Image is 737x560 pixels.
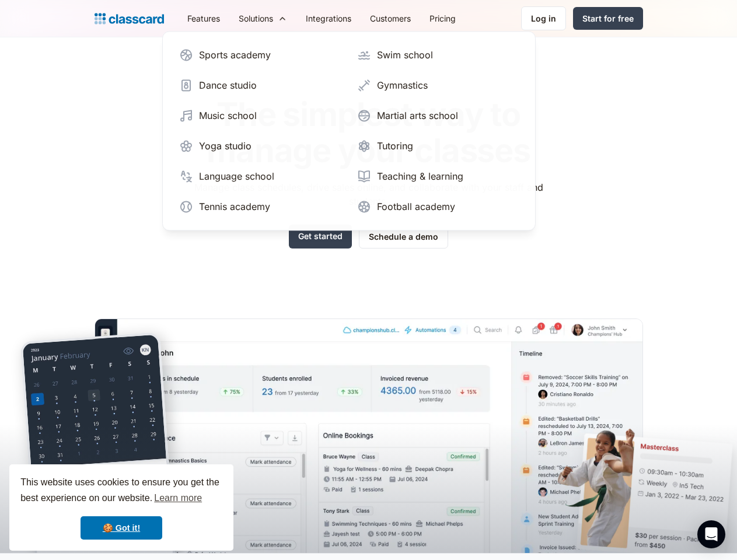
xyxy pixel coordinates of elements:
[361,5,420,32] a: Customers
[239,12,273,24] div: Solutions
[377,199,455,213] div: Football academy
[174,104,345,127] a: Music school
[174,134,345,157] a: Yoga studio
[20,475,222,507] span: This website uses cookies to ensure you get the best experience on our website.
[174,164,345,188] a: Language school
[174,73,345,97] a: Dance studio
[199,48,271,62] div: Sports academy
[174,195,345,218] a: Tennis academy
[152,489,204,507] a: learn more about cookies
[199,199,270,213] div: Tennis academy
[352,134,523,157] a: Tutoring
[162,31,536,230] nav: Solutions
[199,139,252,153] div: Yoga studio
[9,464,233,551] div: cookieconsent
[377,139,413,153] div: Tutoring
[81,516,162,540] a: dismiss cookie message
[377,78,428,92] div: Gymnastics
[359,225,448,249] a: Schedule a demo
[95,10,164,27] a: home
[573,7,643,30] a: Start for free
[199,169,274,183] div: Language school
[174,43,345,66] a: Sports academy
[199,108,257,123] div: Music school
[377,48,433,62] div: Swim school
[352,73,523,97] a: Gymnastics
[531,12,556,24] div: Log in
[229,5,296,32] div: Solutions
[377,108,458,123] div: Martial arts school
[199,78,257,92] div: Dance studio
[296,5,361,32] a: Integrations
[352,104,523,127] a: Martial arts school
[352,164,523,188] a: Teaching & learning
[582,12,634,24] div: Start for free
[377,169,463,183] div: Teaching & learning
[352,43,523,66] a: Swim school
[420,5,465,32] a: Pricing
[697,520,725,548] div: Open Intercom Messenger
[289,225,352,249] a: Get started
[521,6,566,30] a: Log in
[352,195,523,218] a: Football academy
[178,5,229,32] a: Features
